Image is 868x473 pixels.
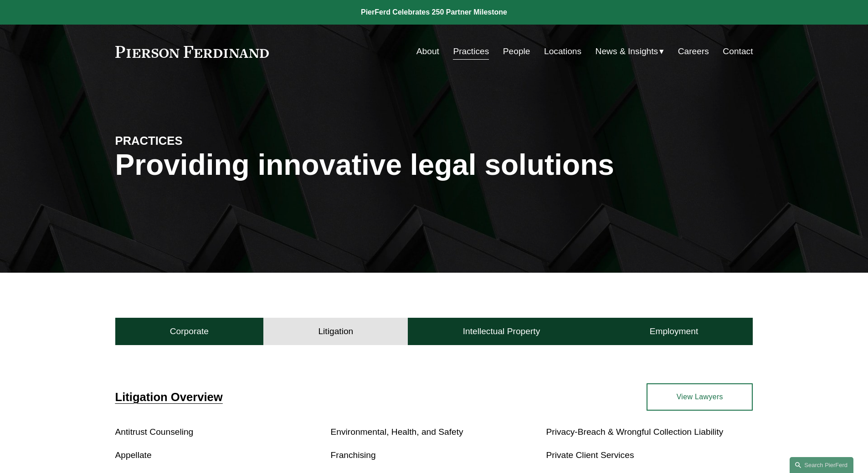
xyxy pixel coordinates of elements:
a: Search this site [790,457,853,473]
a: Contact [723,43,753,60]
span: News & Insights [596,44,658,60]
h4: Intellectual Property [463,326,540,337]
a: Careers [678,43,709,60]
a: Locations [544,43,581,60]
a: Appellate [115,450,152,460]
a: Privacy-Breach & Wrongful Collection Liability [546,427,723,437]
a: About [416,43,439,60]
a: People [503,43,530,60]
h4: Litigation [318,326,353,337]
a: View Lawyers [647,383,753,411]
a: folder dropdown [596,43,664,60]
a: Antitrust Counseling [115,427,194,437]
h4: PRACTICES [115,133,275,148]
a: Practices [453,43,489,60]
a: Private Client Services [546,450,634,460]
a: Litigation Overview [115,391,223,403]
h4: Employment [650,326,699,337]
a: Franchising [331,450,376,460]
h1: Providing innovative legal solutions [115,148,753,182]
a: Environmental, Health, and Safety [331,427,463,437]
h4: Corporate [170,326,209,337]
